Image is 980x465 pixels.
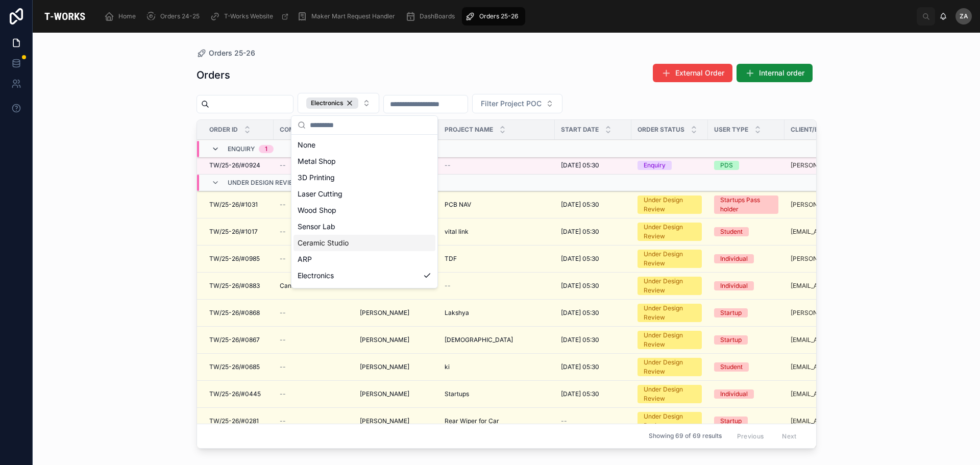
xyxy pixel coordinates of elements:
[644,412,696,430] div: Under Design Review
[209,417,267,425] a: TW/25-26/#0281
[209,282,260,290] span: TW/25-26/#0883
[561,255,625,263] a: [DATE] 05:30
[445,126,493,134] span: Project Name
[209,161,267,169] a: TW/25-26/#0924
[472,94,562,113] button: Select Button
[445,161,451,169] span: --
[714,161,778,170] a: PDS
[561,228,599,236] span: [DATE] 05:30
[653,64,732,82] button: External Order
[209,201,258,209] span: TW/25-26/#1031
[644,277,696,295] div: Under Design Review
[209,363,260,371] span: TW/25-26/#0685
[714,227,778,236] a: Student
[445,363,549,371] a: ki
[638,126,684,134] span: Order Status
[293,137,435,153] div: None
[445,390,549,398] a: Startups
[280,228,286,236] span: --
[720,308,742,317] div: Startup
[791,161,880,169] a: [PERSON_NAME][EMAIL_ADDRESS][DOMAIN_NAME]
[280,390,286,398] span: --
[209,126,238,134] span: Order ID
[41,8,89,25] img: App logo
[759,68,804,78] span: Internal order
[265,145,267,153] div: 1
[209,417,259,425] span: TW/25-26/#0281
[638,223,702,241] a: Under Design Review
[720,362,743,372] div: Student
[791,201,880,209] a: [PERSON_NAME][EMAIL_ADDRESS][DOMAIN_NAME]
[280,161,286,169] span: --
[791,417,880,425] a: [EMAIL_ADDRESS][DOMAIN_NAME]
[197,48,255,58] a: Orders 25-26
[445,201,471,209] span: PCB NAV
[791,309,880,317] a: [PERSON_NAME][EMAIL_ADDRESS][DOMAIN_NAME]
[445,201,549,209] a: PCB NAV
[101,7,143,26] a: Home
[649,432,722,440] span: Showing 69 of 69 results
[224,12,273,20] span: T-Works Website
[280,417,348,425] a: --
[561,363,625,371] a: [DATE] 05:30
[791,390,880,398] a: [EMAIL_ADDRESS][DOMAIN_NAME]
[638,412,702,430] a: Under Design Review
[280,201,348,209] a: --
[561,336,599,344] span: [DATE] 05:30
[293,218,435,235] div: Sensor Lab
[644,161,666,170] div: Enquiry
[143,7,207,26] a: Orders 24-25
[561,390,625,398] a: [DATE] 05:30
[209,309,260,317] span: TW/25-26/#0868
[720,227,743,236] div: Student
[293,267,435,284] div: Electronics
[293,186,435,202] div: Laser Cutting
[714,281,778,290] a: Individual
[644,331,696,349] div: Under Design Review
[638,195,702,214] a: Under Design Review
[791,363,880,371] a: [EMAIL_ADDRESS][DOMAIN_NAME]
[561,228,625,236] a: [DATE] 05:30
[160,12,200,20] span: Orders 24-25
[714,126,748,134] span: User Type
[445,161,549,169] a: --
[791,336,880,344] a: [EMAIL_ADDRESS][DOMAIN_NAME]
[209,309,267,317] a: TW/25-26/#0868
[644,358,696,376] div: Under Design Review
[462,7,525,26] a: Orders 25-26
[311,12,395,20] span: Maker Mart Request Handler
[280,228,348,236] a: --
[445,255,457,263] span: TDF
[638,358,702,376] a: Under Design Review
[720,335,742,345] div: Startup
[561,201,625,209] a: [DATE] 05:30
[791,228,880,236] a: [EMAIL_ADDRESS][DOMAIN_NAME]
[791,282,880,290] a: [EMAIL_ADDRESS][DOMAIN_NAME]
[97,5,917,28] div: scrollable content
[638,250,702,268] a: Under Design Review
[293,251,435,267] div: ARP
[561,126,599,134] span: Start Date
[561,309,625,317] a: [DATE] 05:30
[638,161,702,170] a: Enquiry
[306,97,358,109] div: Electronics
[294,7,402,26] a: Maker Mart Request Handler
[280,336,348,344] a: --
[445,255,549,263] a: TDF
[720,195,772,214] div: Startups Pass holder
[209,390,261,398] span: TW/25-26/#0445
[561,363,599,371] span: [DATE] 05:30
[209,161,260,169] span: TW/25-26/#0924
[561,161,599,169] span: [DATE] 05:30
[445,336,513,344] span: [DEMOGRAPHIC_DATA]
[280,363,286,371] span: --
[197,68,230,82] h1: Orders
[561,417,567,425] span: --
[720,254,748,263] div: Individual
[360,390,432,398] a: [PERSON_NAME]
[420,12,455,20] span: DashBoards
[280,363,348,371] a: --
[360,309,409,317] span: [PERSON_NAME]
[720,281,748,290] div: Individual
